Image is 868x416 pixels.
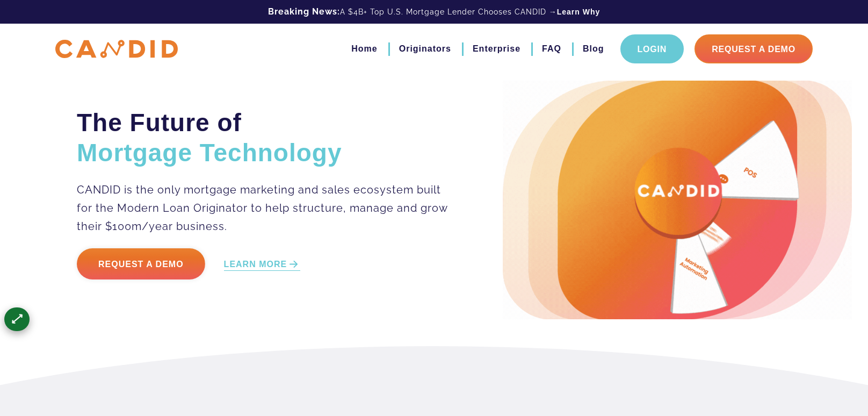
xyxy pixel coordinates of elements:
[5,307,28,331] div: ⟷
[557,6,601,17] a: Learn Why
[77,248,205,279] a: Request a Demo
[77,181,449,235] p: CANDID is the only mortgage marketing and sales ecosystem built for the Modern Loan Originator to...
[224,259,301,271] a: LEARN MORE
[351,40,377,58] a: Home
[77,107,449,168] h2: The Future of
[473,40,520,58] a: Enterprise
[542,40,561,58] a: FAQ
[583,40,604,58] a: Blog
[55,40,178,59] img: CANDID APP
[399,40,451,58] a: Originators
[77,139,342,167] span: Mortgage Technology
[503,81,852,319] img: Candid Hero Image
[268,6,340,17] b: Breaking News:
[695,34,813,63] a: Request A Demo
[620,34,684,63] a: Login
